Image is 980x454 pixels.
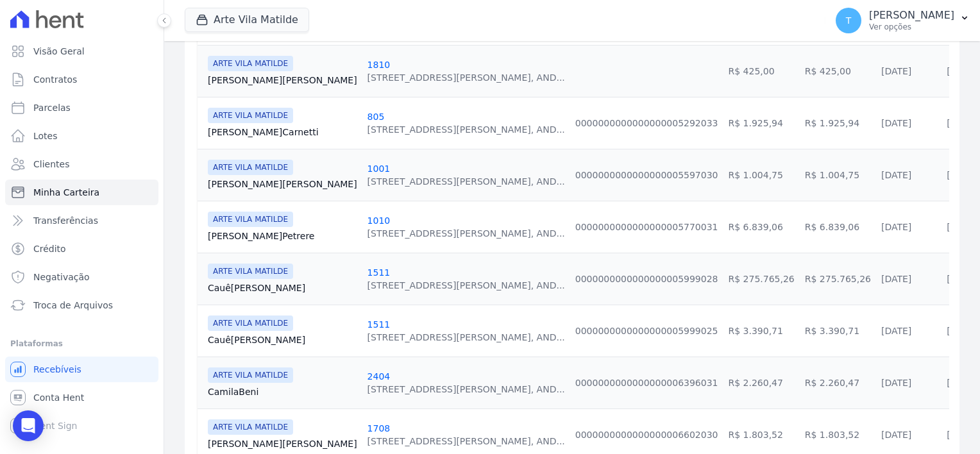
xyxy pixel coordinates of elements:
a: 1708 [367,423,391,433]
span: ARTE VILA MATILDE [208,367,293,383]
div: [STREET_ADDRESS][PERSON_NAME], AND... [367,175,565,188]
a: Cauê[PERSON_NAME] [208,282,357,294]
a: [PERSON_NAME][PERSON_NAME] [208,178,357,190]
div: [STREET_ADDRESS][PERSON_NAME], AND... [367,71,565,84]
span: ARTE VILA MATILDE [208,315,293,331]
div: [STREET_ADDRESS][PERSON_NAME], AND... [367,435,565,448]
a: [DATE] [947,66,977,76]
div: [STREET_ADDRESS][PERSON_NAME], AND... [367,123,565,136]
td: R$ 3.390,71 [800,305,876,357]
a: Troca de Arquivos [5,292,158,318]
a: 0000000000000000005292033 [575,118,718,128]
a: Cauê[PERSON_NAME] [208,333,357,346]
span: Lotes [33,130,58,142]
a: [DATE] [881,66,911,76]
div: Open Intercom Messenger [13,410,44,441]
td: R$ 3.390,71 [723,305,799,357]
td: R$ 1.925,94 [723,97,799,149]
span: Transferências [33,214,98,227]
a: 0000000000000000005999028 [575,274,718,284]
a: Contratos [5,67,158,92]
a: CamilaBeni [208,385,357,398]
span: ARTE VILA MATILDE [208,419,293,435]
a: 1511 [367,319,391,330]
td: R$ 425,00 [723,45,799,97]
a: [DATE] [881,274,911,284]
span: Crédito [33,242,66,255]
a: Visão Geral [5,38,158,64]
span: Negativação [33,271,90,283]
span: Troca de Arquivos [33,299,113,312]
p: Ver opções [869,22,954,32]
span: ARTE VILA MATILDE [208,264,293,279]
a: [PERSON_NAME][PERSON_NAME] [208,74,357,87]
span: ARTE VILA MATILDE [208,212,293,227]
div: Plataformas [10,336,153,351]
a: 0000000000000000005770031 [575,222,718,232]
a: [DATE] [947,274,977,284]
a: [DATE] [881,326,911,336]
a: 0000000000000000006396031 [575,378,718,388]
a: [DATE] [947,326,977,336]
td: R$ 2.260,47 [800,357,876,408]
a: 805 [367,112,385,122]
a: [DATE] [947,222,977,232]
span: Recebíveis [33,363,81,376]
a: Parcelas [5,95,158,121]
div: [STREET_ADDRESS][PERSON_NAME], AND... [367,331,565,344]
td: R$ 275.765,26 [800,253,876,305]
a: 0000000000000000005597030 [575,170,718,180]
a: 1001 [367,164,391,174]
span: Visão Geral [33,45,85,58]
td: R$ 6.839,06 [800,201,876,253]
span: ARTE VILA MATILDE [208,56,293,71]
a: Transferências [5,208,158,233]
a: [DATE] [947,378,977,388]
td: R$ 6.839,06 [723,201,799,253]
td: R$ 275.765,26 [723,253,799,305]
span: T [846,16,852,25]
a: [DATE] [881,430,911,440]
a: [DATE] [881,222,911,232]
a: [PERSON_NAME]Carnetti [208,126,357,139]
div: [STREET_ADDRESS][PERSON_NAME], AND... [367,227,565,240]
a: [PERSON_NAME][PERSON_NAME] [208,437,357,450]
td: R$ 1.004,75 [800,149,876,201]
a: [DATE] [947,170,977,180]
span: Clientes [33,158,69,171]
a: Lotes [5,123,158,149]
button: T [PERSON_NAME] Ver opções [825,3,980,38]
td: R$ 1.004,75 [723,149,799,201]
a: [DATE] [881,378,911,388]
a: [PERSON_NAME]Petrere [208,230,357,242]
span: Contratos [33,73,77,86]
a: 2404 [367,371,391,382]
span: Parcelas [33,101,71,114]
a: 0000000000000000005999025 [575,326,718,336]
a: Minha Carteira [5,180,158,205]
td: R$ 2.260,47 [723,357,799,408]
a: Negativação [5,264,158,290]
span: ARTE VILA MATILDE [208,108,293,123]
td: R$ 425,00 [800,45,876,97]
span: ARTE VILA MATILDE [208,160,293,175]
a: Recebíveis [5,357,158,382]
a: [DATE] [881,170,911,180]
div: [STREET_ADDRESS][PERSON_NAME], AND... [367,383,565,396]
button: Arte Vila Matilde [185,8,309,32]
a: Crédito [5,236,158,262]
span: Conta Hent [33,391,84,404]
a: Conta Hent [5,385,158,410]
p: [PERSON_NAME] [869,9,954,22]
div: [STREET_ADDRESS][PERSON_NAME], AND... [367,279,565,292]
a: 1010 [367,215,391,226]
a: [DATE] [881,118,911,128]
a: [DATE] [947,430,977,440]
a: 0000000000000000006602030 [575,430,718,440]
a: 1810 [367,60,391,70]
span: Minha Carteira [33,186,99,199]
a: 1511 [367,267,391,278]
td: R$ 1.925,94 [800,97,876,149]
a: [DATE] [947,118,977,128]
a: Clientes [5,151,158,177]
